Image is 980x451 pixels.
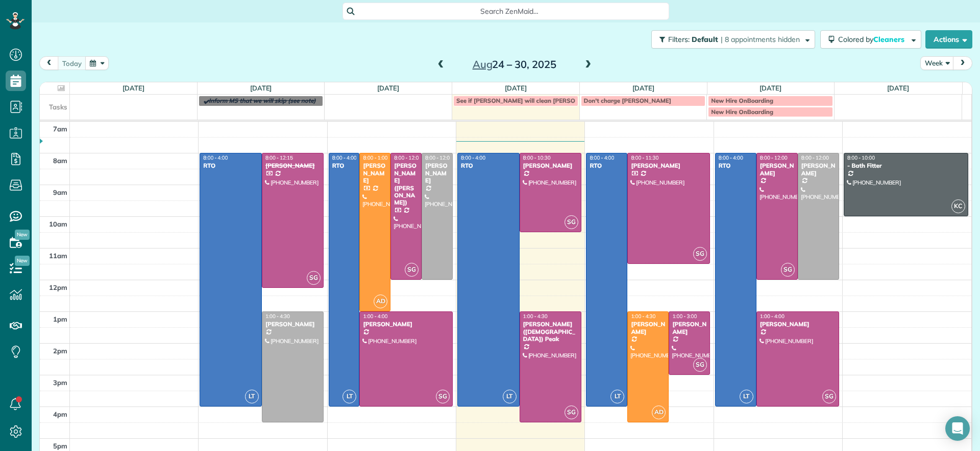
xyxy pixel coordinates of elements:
span: 10am [49,220,67,228]
span: 8:00 - 4:00 [719,154,743,161]
div: [PERSON_NAME] [362,321,449,328]
span: 8:00 - 12:15 [265,154,293,161]
button: Actions [925,30,972,49]
div: [PERSON_NAME] ([DEMOGRAPHIC_DATA]) Peak [523,321,579,343]
span: LT [740,390,753,403]
span: See if [PERSON_NAME] will clean [PERSON_NAME]? [456,97,605,104]
span: SG [307,271,321,285]
span: Don't charge [PERSON_NAME] [584,97,671,104]
span: New Hire OnBoarding [711,97,773,104]
div: [PERSON_NAME] [759,321,836,328]
span: LT [342,390,356,403]
span: 3pm [53,378,67,387]
span: 1:00 - 4:30 [265,313,290,320]
span: 8:00 - 10:00 [847,154,875,161]
span: 8:00 - 11:30 [631,154,658,161]
span: New Hire OnBoarding [711,108,773,116]
a: Filters: Default | 8 appointments hidden [646,30,815,49]
span: Aug [473,58,493,71]
span: 8:00 - 12:00 [425,154,453,161]
h2: 24 – 30, 2025 [451,59,578,70]
span: 1:00 - 4:30 [631,313,655,320]
div: [PERSON_NAME] [265,321,321,328]
span: SG [693,247,707,261]
a: [DATE] [377,84,399,92]
span: 1:00 - 4:30 [523,313,548,320]
span: SG [822,390,836,403]
span: 8:00 - 4:00 [461,154,485,161]
span: LT [503,390,517,403]
span: SG [405,263,419,277]
div: RTO [332,162,357,169]
span: 9am [53,188,67,196]
div: RTO [589,162,624,169]
div: [PERSON_NAME] ([PERSON_NAME]) [394,162,419,206]
div: [PERSON_NAME] [425,162,450,184]
a: [DATE] [887,84,909,92]
span: LT [245,390,259,403]
div: [PERSON_NAME] [630,321,666,335]
span: Inform MS that we will skip (see note) [209,97,316,104]
span: 11am [49,252,67,260]
span: 8am [53,156,67,165]
button: Filters: Default | 8 appointments hidden [651,30,815,49]
div: [PERSON_NAME] [523,162,579,169]
span: SG [565,405,578,419]
div: RTO [718,162,753,169]
span: 4pm [53,410,67,418]
span: 1:00 - 4:00 [760,313,785,320]
span: New [15,230,30,240]
div: [PERSON_NAME] [801,162,836,177]
div: [PERSON_NAME] [362,162,387,184]
span: 5pm [53,442,67,450]
span: SG [693,358,707,372]
div: [PERSON_NAME] [759,162,795,177]
a: [DATE] [759,84,781,92]
span: SG [565,215,578,229]
div: - Bath Fitter [847,162,965,169]
a: [DATE] [250,84,272,92]
span: 8:00 - 4:00 [332,154,357,161]
span: Filters: [668,35,690,44]
span: New [15,256,30,266]
span: 8:00 - 1:00 [363,154,387,161]
span: 12pm [49,283,67,291]
span: Cleaners [873,35,906,44]
span: 1pm [53,315,67,323]
button: Colored byCleaners [820,30,921,49]
span: 7am [53,125,67,133]
span: 8:00 - 4:00 [590,154,614,161]
button: Week [920,56,954,70]
div: Open Intercom Messenger [945,416,970,441]
span: 8:00 - 4:00 [203,154,228,161]
span: SG [781,263,795,277]
span: | 8 appointments hidden [721,35,800,44]
div: [PERSON_NAME] [630,162,707,169]
span: 2pm [53,347,67,355]
div: RTO [460,162,517,169]
a: [DATE] [505,84,527,92]
div: [PERSON_NAME] [672,321,707,335]
span: 8:00 - 12:00 [801,154,829,161]
span: 1:00 - 3:00 [672,313,697,320]
a: [DATE] [632,84,654,92]
span: LT [610,390,624,403]
span: AD [374,295,387,308]
span: AD [652,405,666,419]
div: RTO [203,162,259,169]
button: prev [39,56,59,70]
span: 1:00 - 4:00 [363,313,387,320]
span: 8:00 - 12:00 [760,154,788,161]
div: [PERSON_NAME] [265,162,321,169]
button: today [58,56,86,70]
span: Default [692,35,719,44]
a: [DATE] [122,84,144,92]
button: next [953,56,972,70]
span: 8:00 - 10:30 [523,154,551,161]
span: KC [951,199,965,213]
span: 8:00 - 12:00 [394,154,422,161]
span: Colored by [838,35,908,44]
span: SG [436,390,450,403]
